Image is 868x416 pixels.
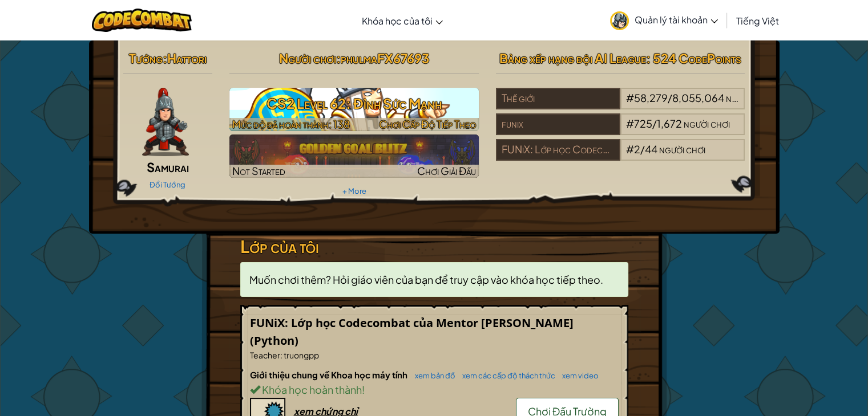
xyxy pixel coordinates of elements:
span: / [640,142,645,156]
a: xem các cấp độ thách thức [457,371,555,380]
span: Muốn chơi thêm? Hỏi giáo viên của bạn để truy cập vào khóa học tiếp theo. [249,273,603,286]
span: truongpp [282,350,319,360]
span: # [626,117,634,130]
a: + More [342,186,366,195]
a: Đổi Tướng [150,180,185,189]
span: 44 [645,142,657,156]
span: Hattori [167,50,207,66]
span: Samurai [147,159,189,175]
span: : [280,350,282,360]
span: Chơi Giải Đấu [417,164,476,177]
img: CodeCombat logo [92,9,192,32]
a: Thế giới#58,279/8,055,064người chơi [496,99,745,112]
span: Bảng xếp hạng đội AI League [499,50,646,66]
a: xem video [556,371,599,380]
span: / [668,91,672,104]
span: Tiếng Việt [736,15,779,27]
img: Golden Goal [229,134,479,178]
h3: Lớp của tôi [240,234,628,259]
div: FUNiX: Lớp học Codecombat của Mentor [PERSON_NAME] [496,139,620,161]
div: Thế giới [496,88,620,109]
span: người chơi [726,91,772,104]
span: : [336,50,341,66]
span: người chơi [659,142,705,156]
span: Not Started [232,164,285,177]
div: funix [496,113,620,135]
span: Tướng [129,50,163,66]
span: Người chơi [279,50,336,66]
span: Teacher [250,350,280,360]
span: 8,055,064 [672,91,724,104]
a: Chơi Cấp Độ Tiếp Theo [229,88,479,131]
span: / [652,117,657,130]
img: avatar [610,11,629,30]
span: : 524 CodePoints [646,50,741,66]
span: 2 [634,142,640,156]
span: FUNiX: Lớp học Codecombat của Mentor [PERSON_NAME] [250,315,574,331]
span: (Python) [250,333,298,348]
h3: CS2 Level 62: Đỉnh Sức Mạnh [229,91,479,116]
a: Quản lý tài khoản [604,2,724,38]
a: funix#725/1,672người chơi [496,124,745,137]
span: người chơi [684,117,730,130]
span: Mức độ đã hoàn thành: 138 [232,117,350,130]
span: 1,672 [657,117,682,130]
span: : [163,50,167,66]
span: # [626,91,634,104]
span: 725 [634,117,652,130]
img: CS2 Level 62: Đỉnh Sức Mạnh [229,88,479,131]
span: Quản lý tài khoản [635,14,718,26]
span: Chơi Cấp Độ Tiếp Theo [379,117,476,130]
span: Khóa học hoàn thành [260,383,362,396]
span: phulmaFX67693 [341,50,429,66]
span: 58,279 [634,91,668,104]
a: FUNiX: Lớp học Codecombat của Mentor [PERSON_NAME]#2/44người chơi [496,150,745,163]
span: ! [362,383,365,396]
img: samurai.pose.png [142,88,189,156]
a: Tiếng Việt [730,5,785,36]
a: Not StartedChơi Giải Đấu [229,134,479,178]
span: Khóa học của tôi [362,15,433,27]
span: Giới thiệu chung về Khoa học máy tính [250,369,409,380]
a: Khóa học của tôi [356,5,449,36]
a: xem bản đồ [409,371,455,380]
span: # [626,142,634,156]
